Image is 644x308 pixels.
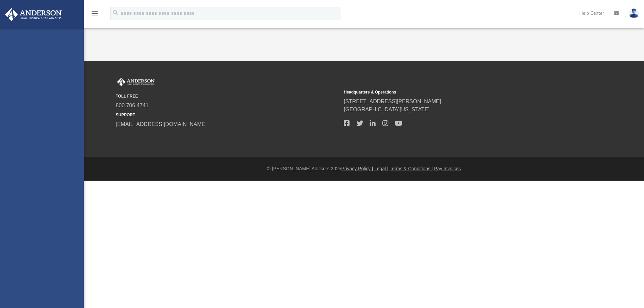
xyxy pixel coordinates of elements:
a: [EMAIL_ADDRESS][DOMAIN_NAME] [116,121,207,127]
div: © [PERSON_NAME] Advisors 2025 [84,165,644,172]
img: User Pic [629,8,639,18]
a: [GEOGRAPHIC_DATA][US_STATE] [344,107,430,112]
a: 800.706.4741 [116,103,149,108]
i: search [112,9,119,16]
a: [STREET_ADDRESS][PERSON_NAME] [344,99,441,104]
a: menu [91,13,99,17]
small: Headquarters & Operations [344,89,567,95]
img: Anderson Advisors Platinum Portal [116,78,156,86]
a: Terms & Conditions | [390,166,433,171]
small: TOLL FREE [116,93,339,99]
a: Legal | [374,166,388,171]
small: SUPPORT [116,112,339,118]
a: Pay Invoices [434,166,461,171]
i: menu [91,9,99,17]
a: Privacy Policy | [341,166,373,171]
img: Anderson Advisors Platinum Portal [3,8,64,21]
